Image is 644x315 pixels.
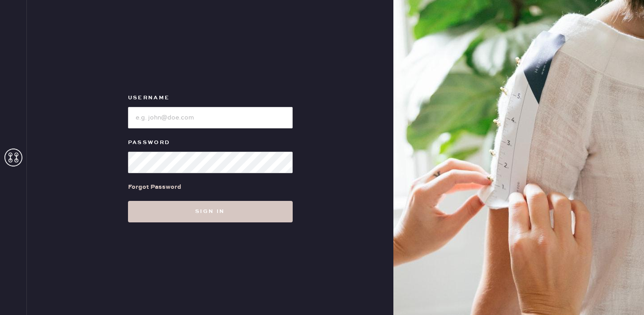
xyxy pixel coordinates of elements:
[128,201,293,222] button: Sign in
[128,107,293,128] input: e.g. john@doe.com
[128,173,181,201] a: Forgot Password
[128,137,293,148] label: Password
[128,182,181,192] div: Forgot Password
[128,93,293,103] label: Username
